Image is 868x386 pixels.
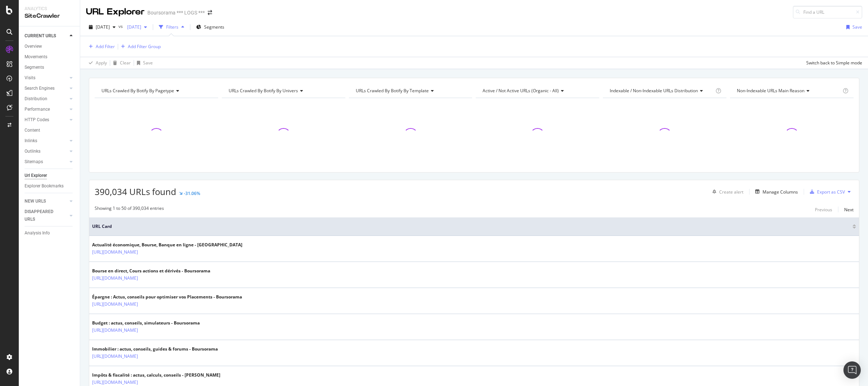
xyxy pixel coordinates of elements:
div: Budget : actus, conseils, simulateurs - Boursorama [92,320,200,326]
a: Movements [25,53,75,61]
div: Distribution [25,95,47,103]
a: Overview [25,43,75,50]
button: Add Filter [86,42,115,51]
div: Bourse en direct, Cours actions et dérivés - Boursorama [92,268,210,274]
a: Performance [25,106,68,113]
button: Filters [156,21,187,33]
button: Manage Columns [752,187,798,196]
h4: URLs Crawled By Botify By pagetype [100,85,212,97]
span: 390,034 URLs found [95,186,176,198]
span: URLs Crawled By Botify By template [356,88,429,94]
div: Explorer Bookmarks [25,182,64,190]
span: Segments [204,24,224,30]
a: [URL][DOMAIN_NAME] [92,275,138,282]
div: Épargne : Actus, conseils pour optimiser vos Placements - Boursorama [92,294,242,300]
a: [URL][DOMAIN_NAME] [92,379,138,386]
span: URL Card [92,223,851,230]
a: NEW URLS [25,198,68,205]
button: Previous [815,205,832,214]
h4: URLs Crawled By Botify By univers [227,85,339,97]
div: Save [143,60,153,66]
div: arrow-right-arrow-left [208,10,212,15]
div: SiteCrawler [25,12,74,20]
button: [DATE] [86,21,118,33]
a: [URL][DOMAIN_NAME] [92,353,138,360]
h4: Non-Indexable URLs Main Reason [735,85,841,97]
div: HTTP Codes [25,116,49,124]
a: Distribution [25,95,68,103]
span: 2025 Aug. 8th [96,24,110,30]
a: Inlinks [25,137,68,145]
div: Add Filter [96,43,115,50]
div: Content [25,127,40,134]
div: Next [844,207,854,213]
a: HTTP Codes [25,116,68,124]
button: [DATE] [124,21,150,33]
span: Non-Indexable URLs Main Reason [737,88,804,94]
div: Segments [25,64,44,71]
span: Indexable / Non-Indexable URLs distribution [610,88,698,94]
button: Save [843,21,862,33]
div: Save [852,24,862,30]
a: CURRENT URLS [25,32,68,40]
a: Search Engines [25,85,68,92]
button: Switch back to Simple mode [803,57,862,69]
div: Inlinks [25,137,37,145]
a: DISAPPEARED URLS [25,208,68,223]
div: Overview [25,43,42,50]
button: Segments [193,21,227,33]
a: [URL][DOMAIN_NAME] [92,301,138,308]
div: DISAPPEARED URLS [25,208,61,223]
button: Save [134,57,153,69]
div: Url Explorer [25,172,47,179]
div: Create alert [719,189,743,195]
div: Analysis Info [25,229,50,237]
a: Outlinks [25,148,68,155]
div: Filters [166,24,178,30]
a: Sitemaps [25,158,68,166]
div: NEW URLS [25,198,46,205]
span: vs [118,23,124,29]
div: Switch back to Simple mode [806,60,862,66]
a: Explorer Bookmarks [25,182,75,190]
div: Actualité économique, Bourse, Banque en ligne - [GEOGRAPHIC_DATA] [92,242,242,248]
button: Clear [110,57,131,69]
button: Next [844,205,854,214]
div: Add Filter Group [128,43,161,50]
span: URLs Crawled By Botify By pagetype [102,88,174,94]
div: Outlinks [25,148,40,155]
div: Analytics [25,6,74,12]
div: Previous [815,207,832,213]
a: Segments [25,64,75,71]
div: Movements [25,53,47,61]
div: URL Explorer [86,6,144,18]
div: Open Intercom Messenger [843,361,861,379]
h4: Active / Not Active URLs [481,85,593,97]
h4: Indexable / Non-Indexable URLs Distribution [608,85,714,97]
span: Active / Not Active URLs (organic - all) [483,88,559,94]
a: [URL][DOMAIN_NAME] [92,249,138,256]
button: Create alert [709,186,743,198]
div: Visits [25,74,35,82]
div: Apply [96,60,107,66]
div: Immobilier : actus, conseils, guides & forums - Boursorama [92,346,218,352]
a: Visits [25,74,68,82]
input: Find a URL [793,6,862,18]
button: Export as CSV [807,186,845,198]
div: Impôts & fiscalité : actus, calculs, conseils - [PERSON_NAME] [92,372,220,378]
button: Add Filter Group [118,42,161,51]
span: 2024 Jul. 15th [124,24,141,30]
div: Sitemaps [25,158,43,166]
div: CURRENT URLS [25,32,56,40]
div: Showing 1 to 50 of 390,034 entries [95,205,164,214]
div: Performance [25,106,50,113]
div: Search Engines [25,85,55,92]
a: [URL][DOMAIN_NAME] [92,327,138,334]
div: Manage Columns [763,189,798,195]
a: Url Explorer [25,172,75,179]
div: Clear [120,60,131,66]
a: Analysis Info [25,229,75,237]
h4: URLs Crawled By Botify By template [354,85,466,97]
span: URLs Crawled By Botify By univers [229,88,298,94]
button: Apply [86,57,107,69]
